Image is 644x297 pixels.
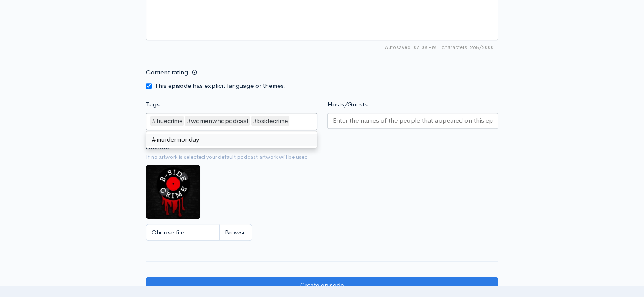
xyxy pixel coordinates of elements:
[327,100,368,109] label: Hosts/Guests
[155,81,286,91] label: This episode has explicit language or themes.
[150,116,184,126] div: #truecrime
[333,116,493,125] input: Enter the names of the people that appeared on this episode
[146,64,188,81] label: Content rating
[146,100,160,109] label: Tags
[442,44,494,51] span: 268/2000
[146,277,498,294] input: Create episode
[251,116,289,126] div: #bsidecrime
[146,134,317,146] div: #murdermonday
[146,153,498,161] small: If no artwork is selected your default podcast artwork will be used
[185,116,250,126] div: #womenwhopodcast
[385,44,437,51] span: Autosaved: 07:08 PM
